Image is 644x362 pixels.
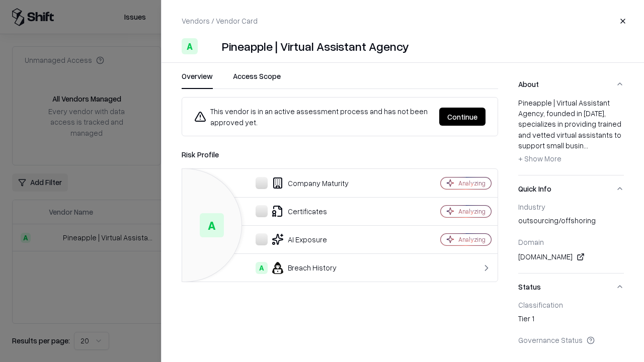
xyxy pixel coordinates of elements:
button: Continue [439,108,486,126]
p: Vendors / Vendor Card [182,16,258,26]
div: A [256,262,268,274]
div: Breach History [190,262,406,274]
div: outsourcing/offshoring [518,215,624,229]
div: Certificates [190,205,406,217]
button: + Show More [518,151,561,167]
button: Quick Info [518,175,624,202]
div: Quick Info [518,202,624,273]
div: Analyzing [458,235,486,244]
button: Access Scope [233,71,281,89]
div: Industry [518,202,624,211]
div: Classification [518,300,624,309]
div: Tier 1 [518,313,624,327]
div: Pineapple | Virtual Assistant Agency [222,38,409,54]
button: About [518,71,624,98]
div: Company Maturity [190,177,406,189]
span: + Show More [518,154,561,163]
div: Analyzing [458,179,486,188]
div: Analyzing [458,207,486,216]
div: Domain [518,237,624,246]
button: Status [518,274,624,300]
div: [DOMAIN_NAME] [518,251,624,263]
div: This vendor is in an active assessment process and has not been approved yet. [194,106,431,128]
div: A [182,38,198,54]
div: Pineapple | Virtual Assistant Agency, founded in [DATE], specializes in providing trained and vet... [518,98,624,167]
button: Overview [182,71,213,89]
div: Governance Status [518,335,624,344]
div: About [518,98,624,175]
img: Pineapple | Virtual Assistant Agency [202,38,218,54]
span: ... [584,141,588,150]
div: Risk Profile [182,148,498,160]
div: AI Exposure [190,233,406,245]
div: A [200,213,224,237]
